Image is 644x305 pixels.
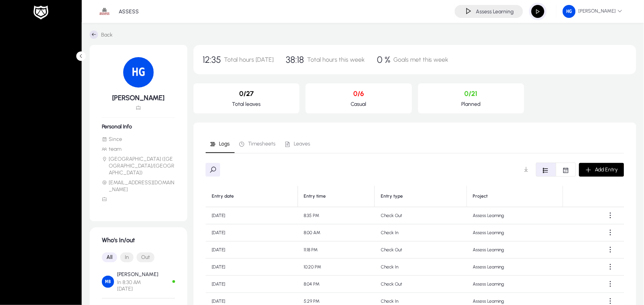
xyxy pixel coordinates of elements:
[312,89,406,98] p: 0/6
[224,56,274,63] span: Total hours [DATE]
[120,252,134,262] button: In
[536,163,576,177] mat-button-toggle-group: Font Style
[298,186,375,207] th: Entry time
[467,241,563,259] td: Assess Learning
[206,207,298,224] td: [DATE]
[102,179,175,193] li: [EMAIL_ADDRESS][DOMAIN_NAME]
[102,236,175,244] h1: Who's In/out
[375,224,467,241] td: Check In
[467,259,563,276] td: Assess Learning
[424,89,518,98] p: 0/21
[102,94,175,102] h5: [PERSON_NAME]
[375,276,467,293] td: Check Out
[298,241,375,259] td: 11:18 PM
[102,252,117,262] button: All
[579,163,624,177] button: Add Entry
[381,193,403,199] div: Entry type
[206,259,298,276] td: [DATE]
[119,8,139,15] p: ASSESS
[557,5,629,18] button: [PERSON_NAME]
[235,135,280,153] a: Timesheets
[206,241,298,259] td: [DATE]
[307,56,365,63] span: Total hours this week
[137,252,155,262] button: Out
[102,123,175,130] h6: Personal Info
[467,276,563,293] td: Assess Learning
[123,57,154,88] img: 143.png
[102,146,175,153] li: team
[381,193,460,199] div: Entry type
[102,136,175,143] li: Since
[206,276,298,293] td: [DATE]
[203,54,221,65] span: 12:35
[102,276,114,288] img: Mahmoud Bashandy
[424,101,518,107] p: Planned
[200,101,293,107] p: Total leaves
[393,56,449,63] span: Goals met this week
[212,193,291,199] div: Entry date
[31,5,50,21] img: white-logo.png
[375,207,467,224] td: Check Out
[298,224,375,241] td: 8:00 AM
[298,259,375,276] td: 10:20 PM
[219,141,230,147] span: Logs
[206,224,298,241] td: [DATE]
[467,207,563,224] td: Assess Learning
[473,193,488,199] div: Project
[248,141,275,147] span: Timesheets
[200,89,293,98] p: 0/27
[280,135,315,153] a: Leaves
[97,4,112,19] img: 1.png
[563,5,623,18] span: [PERSON_NAME]
[375,259,467,276] td: Check In
[102,250,175,265] mat-button-toggle-group: Font Style
[563,5,576,18] img: 143.png
[286,54,304,65] span: 38:18
[595,166,618,173] span: Add Entry
[90,30,113,39] a: Back
[312,101,406,107] p: Casual
[206,135,235,153] a: Logs
[117,279,158,292] span: In 8:30 AM [DATE]
[102,156,175,176] li: [GEOGRAPHIC_DATA] ([GEOGRAPHIC_DATA]/[GEOGRAPHIC_DATA])
[298,276,375,293] td: 8:04 PM
[467,224,563,241] td: Assess Learning
[375,241,467,259] td: Check Out
[294,141,310,147] span: Leaves
[212,193,234,199] div: Entry date
[473,193,557,199] div: Project
[476,8,514,15] h4: Assess Learning
[117,271,158,278] p: [PERSON_NAME]
[377,54,390,65] span: 0 %
[298,207,375,224] td: 8:35 PM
